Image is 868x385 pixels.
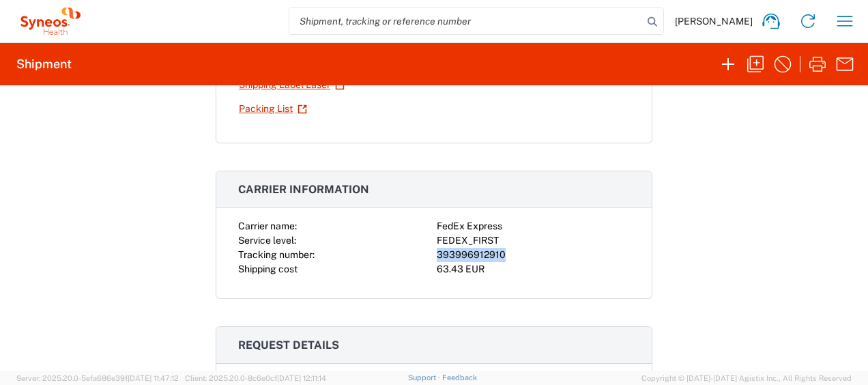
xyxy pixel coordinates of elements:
a: Feedback [442,373,477,382]
div: FedEx Express [437,219,630,233]
span: Server: 2025.20.0-5efa686e39f [16,374,179,382]
span: [PERSON_NAME] [675,15,753,27]
div: 63.43 EUR [437,262,630,276]
a: Support [408,373,442,382]
span: Carrier name: [238,220,297,231]
span: Client: 2025.20.0-8c6e0cf [185,374,326,382]
span: Tracking number: [238,249,315,260]
span: Service level: [238,235,296,246]
input: Shipment, tracking or reference number [289,8,643,34]
span: Shipping cost [238,263,298,274]
div: 393996912910 [437,248,630,262]
span: Carrier information [238,183,369,196]
span: [DATE] 12:11:14 [277,374,326,382]
div: FEDEX_FIRST [437,233,630,248]
h2: Shipment [16,56,72,72]
span: [DATE] 11:47:12 [128,374,179,382]
a: Shipping Label Laser [238,73,345,97]
a: Packing List [238,97,308,121]
span: Request details [238,339,339,352]
span: Copyright © [DATE]-[DATE] Agistix Inc., All Rights Reserved [641,372,852,384]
